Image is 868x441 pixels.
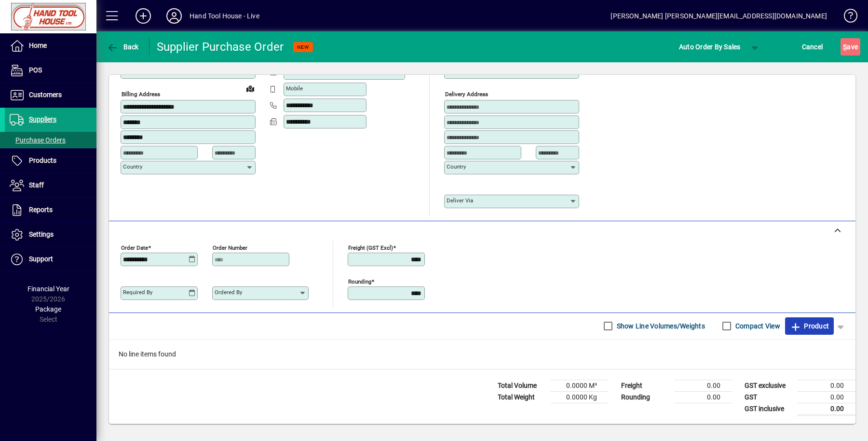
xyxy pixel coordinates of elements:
span: Product [790,318,829,334]
button: Profile [159,7,190,25]
div: Supplier Purchase Order [157,39,284,55]
span: Reports [29,206,53,213]
a: View on map [243,81,258,96]
span: Auto Order By Sales [679,39,741,55]
mat-label: Rounding [348,278,371,285]
a: POS [5,58,96,83]
mat-label: Ordered by [215,289,242,296]
mat-label: Country [447,163,466,170]
a: Products [5,149,96,173]
a: Purchase Orders [5,132,96,148]
td: 0.00 [674,380,732,391]
a: Knowledge Base [837,2,856,33]
button: Auto Order By Sales [674,38,746,56]
td: GST exclusive [740,380,798,391]
a: Staff [5,173,96,198]
span: Cancel [802,39,823,55]
td: Total Weight [493,391,551,403]
td: 0.00 [798,391,855,403]
app-page-header-button: Back [96,38,149,56]
span: Customers [29,91,62,99]
mat-label: Freight (GST excl) [348,244,393,251]
span: NEW [297,44,309,50]
label: Show Line Volumes/Weights [615,321,705,331]
a: Support [5,247,96,271]
a: Reports [5,198,96,222]
span: Financial Year [27,285,69,293]
button: Back [104,38,141,56]
div: [PERSON_NAME] [PERSON_NAME][EMAIL_ADDRESS][DOMAIN_NAME] [610,8,827,24]
label: Compact View [733,321,780,331]
span: POS [29,66,42,74]
span: Products [29,156,56,164]
td: 0.00 [798,380,855,391]
td: Total Volume [493,380,551,391]
td: 0.0000 M³ [551,380,609,391]
span: Home [29,42,47,49]
td: 0.00 [798,403,855,415]
mat-label: Order date [121,244,148,251]
td: Rounding [616,391,674,403]
span: S [843,43,847,51]
button: Add [128,7,159,25]
a: Home [5,34,96,58]
mat-label: Order number [213,244,247,251]
button: Product [785,317,834,335]
mat-label: Country [123,163,142,170]
span: ave [843,39,858,55]
td: Freight [616,380,674,391]
span: Suppliers [29,115,56,123]
span: Support [29,255,53,263]
span: Staff [29,181,44,189]
span: Settings [29,230,54,238]
td: GST inclusive [740,403,798,415]
a: Settings [5,223,96,247]
td: 0.00 [674,391,732,403]
a: Customers [5,83,96,107]
button: Save [841,38,860,56]
mat-label: Required by [123,289,152,296]
button: Cancel [800,38,826,56]
span: Package [35,305,61,313]
mat-label: Deliver via [447,197,473,204]
span: Back [107,43,139,51]
td: 0.0000 Kg [551,391,609,403]
mat-label: Mobile [286,85,303,92]
td: GST [740,391,798,403]
div: Hand Tool House - Live [190,8,259,24]
div: No line items found [109,340,855,369]
span: Purchase Orders [10,136,66,144]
